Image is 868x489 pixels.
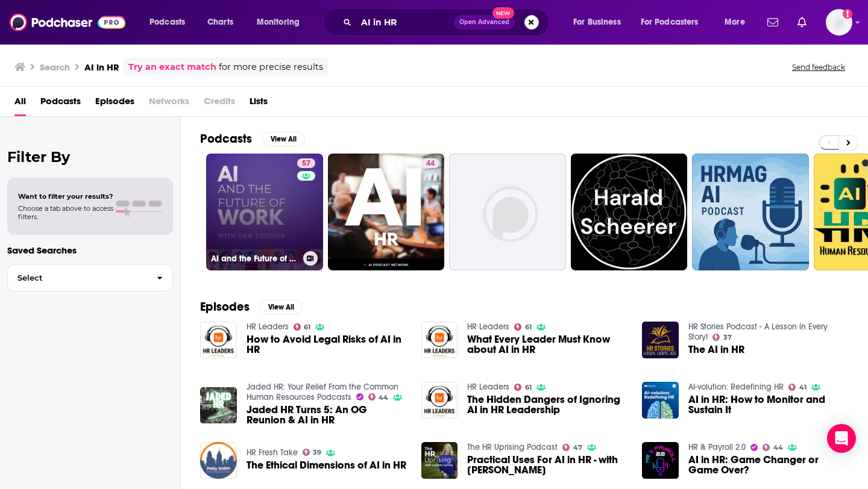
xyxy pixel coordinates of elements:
a: Show notifications dropdown [793,12,811,33]
span: New [492,7,514,19]
span: 44 [773,445,783,450]
a: The AI in HR [642,322,679,358]
a: AI-volution: Redefining HR [688,382,784,392]
span: Want to filter your results? [18,192,113,201]
img: What Every Leader Must Know about AI in HR [421,322,458,358]
button: open menu [141,13,201,32]
a: HR Stories Podcast - A Lesson in Every Story! [688,322,828,342]
h3: Search [40,61,70,73]
a: HR & Payroll 2.0 [688,442,746,452]
button: open menu [633,13,716,32]
span: Charts [207,14,233,31]
svg: Add a profile image [843,9,852,19]
span: 41 [799,385,807,390]
a: 44 [763,444,783,451]
span: 61 [304,325,310,330]
a: 41 [788,384,807,391]
a: HR Leaders [467,322,509,332]
img: Jaded HR Turns 5: An OG Reunion & AI in HR [200,387,237,424]
span: For Podcasters [641,14,699,31]
a: HR Leaders [247,322,289,332]
a: Practical Uses For AI in HR - with Liz Redway [421,442,458,479]
a: The HR Uprising Podcast [467,442,558,452]
a: AI in HR: How to Monitor and Sustain It [642,382,679,419]
img: The Hidden Dangers of Ignoring AI in HR Leadership [421,382,458,419]
a: Jaded HR Turns 5: An OG Reunion & AI in HR [247,405,407,425]
a: Try an exact match [128,60,216,74]
input: Search podcasts, credits, & more... [356,13,454,32]
a: HR Leaders [467,382,509,392]
button: View All [259,300,303,314]
button: open menu [716,13,760,32]
h2: Episodes [200,299,250,314]
a: All [14,92,26,116]
h3: AI in HR [84,61,119,73]
a: 39 [303,449,322,456]
a: Episodes [95,92,134,116]
div: Search podcasts, credits, & more... [335,8,561,36]
a: How to Avoid Legal Risks of AI in HR [200,322,237,358]
span: 61 [525,385,532,390]
img: The Ethical Dimensions of AI in HR [200,442,237,479]
span: 44 [426,158,435,170]
a: EpisodesView All [200,299,303,314]
span: for more precise results [219,60,323,74]
span: 39 [313,450,321,455]
a: 61 [514,384,532,391]
img: AI in HR: Game Changer or Game Over? [642,442,679,479]
a: 61 [514,323,532,331]
button: View All [262,132,305,146]
a: Charts [200,13,241,32]
a: Practical Uses For AI in HR - with Liz Redway [467,455,627,475]
a: 47 [562,444,582,451]
a: What Every Leader Must Know about AI in HR [467,334,627,355]
a: AI in HR: Game Changer or Game Over? [688,455,849,475]
button: open menu [565,13,636,32]
div: Open Intercom Messenger [827,424,856,453]
a: AI in HR: How to Monitor and Sustain It [688,394,849,415]
a: 44 [328,154,445,270]
span: 57 [302,158,310,170]
button: open menu [248,13,315,32]
button: Send feedback [788,62,849,72]
a: Lists [250,92,268,116]
a: 57AI and the Future of Work: Artificial Intelligence in the Workplace, Business, Ethics, HR, and ... [206,154,323,270]
span: The AI in HR [688,344,744,355]
a: 44 [368,393,389,400]
a: Podcasts [40,92,81,116]
img: User Profile [826,9,852,36]
button: Select [7,264,173,291]
span: Podcasts [149,14,185,31]
a: Podchaser - Follow, Share and Rate Podcasts [10,11,125,34]
span: More [725,14,745,31]
span: Choose a tab above to access filters. [18,204,113,221]
p: Saved Searches [7,244,173,256]
span: 44 [379,395,388,400]
a: HR Fresh Take [247,447,298,458]
span: 61 [525,325,532,330]
a: The Ethical Dimensions of AI in HR [247,460,406,470]
a: The Hidden Dangers of Ignoring AI in HR Leadership [467,394,627,415]
span: 47 [573,445,582,450]
a: 57 [297,158,315,168]
a: How to Avoid Legal Risks of AI in HR [247,334,407,355]
a: PodcastsView All [200,131,305,146]
span: Logged in as elliesachs09 [826,9,852,36]
a: 44 [421,158,439,168]
span: Select [8,274,147,282]
h2: Filter By [7,148,173,166]
span: 37 [723,335,732,340]
span: Practical Uses For AI in HR - with [PERSON_NAME] [467,455,627,475]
